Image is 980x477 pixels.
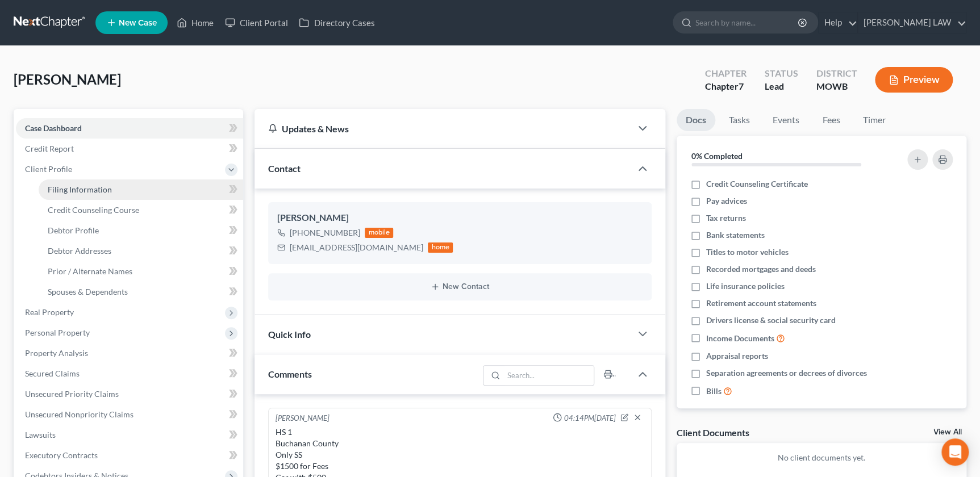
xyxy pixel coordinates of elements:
[706,246,789,258] span: Titles to motor vehicles
[25,409,134,419] span: Unsecured Nonpriority Claims
[819,12,857,33] a: Help
[706,367,867,379] span: Separation agreements or decrees of divorces
[764,80,798,93] div: Lead
[25,164,72,174] span: Client Profile
[25,450,98,460] span: Executory Contracts
[14,71,121,87] span: [PERSON_NAME]
[277,211,642,225] div: [PERSON_NAME]
[704,80,746,93] div: Chapter
[48,266,132,276] span: Prior / Alternate Names
[39,179,243,200] a: Filing Information
[219,12,293,33] a: Client Portal
[706,178,808,190] span: Credit Counseling Certificate
[816,80,857,93] div: MOWB
[16,118,243,139] a: Case Dashboard
[39,261,243,282] a: Prior / Alternate Names
[293,12,380,33] a: Directory Cases
[48,287,128,296] span: Spouses & Dependents
[813,109,849,131] a: Fees
[48,225,99,235] span: Debtor Profile
[268,163,301,174] span: Contact
[16,425,243,445] a: Lawsuits
[25,369,80,378] span: Secured Claims
[25,307,74,317] span: Real Property
[720,109,759,131] a: Tasks
[276,413,330,424] div: [PERSON_NAME]
[764,109,808,131] a: Events
[875,67,953,93] button: Preview
[39,220,243,241] a: Debtor Profile
[365,228,393,238] div: mobile
[39,282,243,302] a: Spouses & Dependents
[706,229,765,241] span: Bank statements
[764,67,798,80] div: Status
[16,384,243,404] a: Unsecured Priority Claims
[706,281,785,292] span: Life insurance policies
[171,12,219,33] a: Home
[39,200,243,220] a: Credit Counseling Course
[706,195,747,207] span: Pay advices
[25,348,88,358] span: Property Analysis
[706,315,836,326] span: Drivers license & social security card
[48,246,111,256] span: Debtor Addresses
[686,452,957,463] p: No client documents yet.
[16,139,243,159] a: Credit Report
[277,282,642,291] button: New Contact
[25,430,56,440] span: Lawsuits
[268,369,312,379] span: Comments
[677,426,749,438] div: Client Documents
[738,81,743,91] span: 7
[290,242,423,253] div: [EMAIL_ADDRESS][DOMAIN_NAME]
[706,298,816,309] span: Retirement account statements
[268,329,311,340] span: Quick Info
[858,12,966,33] a: [PERSON_NAME] LAW
[290,227,360,238] div: [PHONE_NUMBER]
[25,328,90,337] span: Personal Property
[25,123,82,133] span: Case Dashboard
[854,109,895,131] a: Timer
[25,389,119,399] span: Unsecured Priority Claims
[564,413,616,424] span: 04:14PM[DATE]
[706,350,768,362] span: Appraisal reports
[16,404,243,425] a: Unsecured Nonpriority Claims
[503,366,594,385] input: Search...
[48,185,112,194] span: Filing Information
[119,19,157,27] span: New Case
[933,428,962,436] a: View All
[695,12,799,33] input: Search by name...
[706,386,722,397] span: Bills
[941,438,969,466] div: Open Intercom Messenger
[706,263,816,275] span: Recorded mortgages and deeds
[704,67,746,80] div: Chapter
[268,123,617,135] div: Updates & News
[706,333,774,344] span: Income Documents
[48,205,139,215] span: Credit Counseling Course
[677,109,715,131] a: Docs
[16,363,243,384] a: Secured Claims
[39,241,243,261] a: Debtor Addresses
[25,144,74,153] span: Credit Report
[16,445,243,466] a: Executory Contracts
[816,67,857,80] div: District
[16,343,243,363] a: Property Analysis
[691,151,743,161] strong: 0% Completed
[706,212,746,224] span: Tax returns
[428,242,453,253] div: home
